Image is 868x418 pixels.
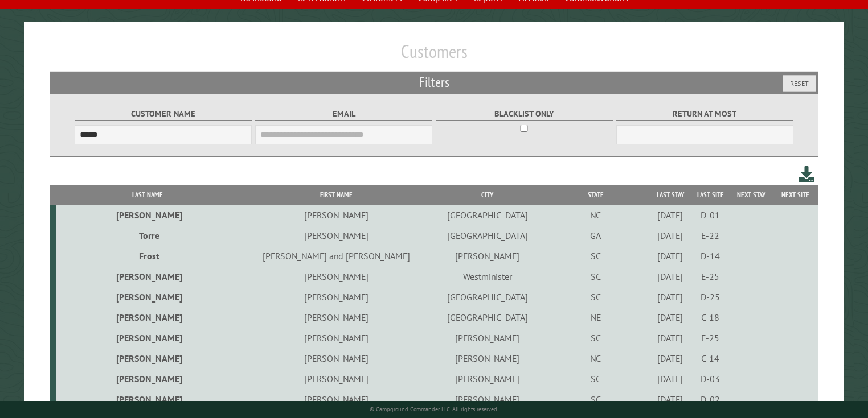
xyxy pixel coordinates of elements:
td: [PERSON_NAME] [433,348,542,369]
th: State [542,185,650,205]
td: [GEOGRAPHIC_DATA] [433,225,542,246]
td: [PERSON_NAME] [240,369,433,389]
div: [DATE] [652,332,689,343]
td: NC [542,205,650,225]
div: [DATE] [652,250,689,262]
label: Blacklist only [436,107,613,121]
label: Email [255,107,432,121]
div: [DATE] [652,271,689,282]
td: Westminister [433,266,542,287]
td: NE [542,307,650,328]
th: Last Name [56,185,240,205]
td: D-14 [690,246,730,266]
th: Last Site [690,185,730,205]
div: [DATE] [652,394,689,405]
td: [PERSON_NAME] [433,246,542,266]
td: [PERSON_NAME] [56,205,240,225]
div: [DATE] [652,291,689,303]
td: [PERSON_NAME] [56,369,240,389]
td: [PERSON_NAME] [240,389,433,409]
td: C-14 [690,348,730,369]
td: C-18 [690,307,730,328]
td: [GEOGRAPHIC_DATA] [433,307,542,328]
td: [PERSON_NAME] [56,307,240,328]
td: Torre [56,225,240,246]
td: SC [542,246,650,266]
td: [GEOGRAPHIC_DATA] [433,287,542,307]
td: E-22 [690,225,730,246]
a: Download this customer list (.csv) [799,164,815,185]
td: [PERSON_NAME] [240,205,433,225]
td: [PERSON_NAME] [240,348,433,369]
td: E-25 [690,266,730,287]
button: Reset [783,75,816,92]
td: SC [542,266,650,287]
td: [PERSON_NAME] [240,328,433,348]
td: D-03 [690,369,730,389]
td: [PERSON_NAME] [240,225,433,246]
td: [PERSON_NAME] [56,287,240,307]
td: [PERSON_NAME] [56,389,240,409]
td: D-01 [690,205,730,225]
td: [PERSON_NAME] [433,389,542,409]
td: [PERSON_NAME] [56,266,240,287]
td: SC [542,328,650,348]
label: Customer Name [75,107,252,121]
td: [GEOGRAPHIC_DATA] [433,205,542,225]
div: [DATE] [652,312,689,323]
td: [PERSON_NAME] [240,307,433,328]
div: [DATE] [652,373,689,384]
td: SC [542,369,650,389]
div: [DATE] [652,209,689,221]
label: Return at most [616,107,793,121]
td: D-02 [690,389,730,409]
td: [PERSON_NAME] [240,266,433,287]
td: SC [542,389,650,409]
div: [DATE] [652,353,689,364]
td: [PERSON_NAME] [56,328,240,348]
h1: Customers [50,40,818,72]
th: Last Stay [650,185,690,205]
td: SC [542,287,650,307]
th: Next Stay [730,185,772,205]
h2: Filters [50,72,818,93]
td: E-25 [690,328,730,348]
td: [PERSON_NAME] [433,369,542,389]
td: D-25 [690,287,730,307]
div: [DATE] [652,230,689,241]
th: First Name [240,185,433,205]
th: Next Site [772,185,818,205]
td: [PERSON_NAME] and [PERSON_NAME] [240,246,433,266]
td: [PERSON_NAME] [433,328,542,348]
td: [PERSON_NAME] [240,287,433,307]
td: [PERSON_NAME] [56,348,240,369]
td: GA [542,225,650,246]
td: Frost [56,246,240,266]
small: © Campground Commander LLC. All rights reserved. [370,405,498,413]
td: NC [542,348,650,369]
th: City [433,185,542,205]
